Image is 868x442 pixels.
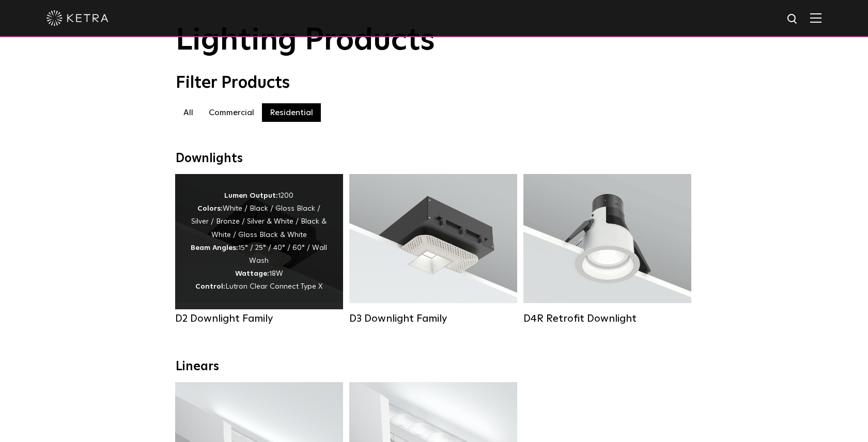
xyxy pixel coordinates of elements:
[47,10,109,26] img: ketra-logo-2019-white
[523,174,691,325] a: D4R Retrofit Downlight Lumen Output:800Colors:White / BlackBeam Angles:15° / 25° / 40° / 60°Watta...
[786,13,799,26] img: search icon
[262,103,321,122] label: Residential
[176,25,435,56] span: Lighting Products
[235,270,269,277] strong: Wattage:
[201,103,262,122] label: Commercial
[195,283,225,290] strong: Control:
[176,103,201,122] label: All
[176,359,692,374] div: Linears
[176,73,692,93] div: Filter Products
[175,312,343,325] div: D2 Downlight Family
[349,174,517,325] a: D3 Downlight Family Lumen Output:700 / 900 / 1100Colors:White / Black / Silver / Bronze / Paintab...
[176,151,692,166] div: Downlights
[224,192,278,199] strong: Lumen Output:
[197,205,223,212] strong: Colors:
[191,244,238,251] strong: Beam Angles:
[225,283,322,290] span: Lutron Clear Connect Type X
[810,13,822,23] img: Hamburger%20Nav.svg
[523,312,691,325] div: D4R Retrofit Downlight
[175,174,343,325] a: D2 Downlight Family Lumen Output:1200Colors:White / Black / Gloss Black / Silver / Bronze / Silve...
[191,190,328,294] div: 1200 White / Black / Gloss Black / Silver / Bronze / Silver & White / Black & White / Gloss Black...
[349,312,517,325] div: D3 Downlight Family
